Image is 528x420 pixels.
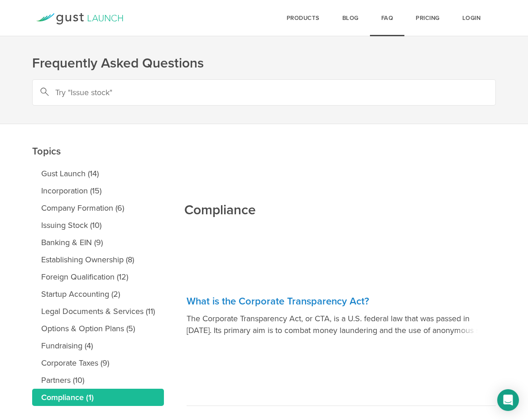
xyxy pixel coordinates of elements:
[32,303,164,320] a: Legal Documents & Services (11)
[32,79,496,106] input: Try "Issue stock"
[32,389,164,406] a: Compliance (1)
[32,182,164,199] a: Incorporation (15)
[32,251,164,268] a: Establishing Ownership (8)
[32,199,164,217] a: Company Formation (6)
[184,140,256,276] h2: Compliance
[32,337,164,354] a: Fundraising (4)
[32,217,164,234] a: Issuing Stock (10)
[32,234,164,251] a: Banking & EIN (9)
[32,354,164,372] a: Corporate Taxes (9)
[32,268,164,285] a: Foreign Qualification (12)
[32,54,496,72] h1: Frequently Asked Questions
[32,372,164,389] a: Partners (10)
[187,295,496,308] h3: What is the Corporate Transparency Act?
[32,320,164,337] a: Options & Option Plans (5)
[497,389,519,411] div: Open Intercom Messenger
[32,81,164,160] h2: Topics
[32,285,164,303] a: Startup Accounting (2)
[187,313,496,336] p: The Corporate Transparency Act, or CTA, is a U.S. federal law that was passed in [DATE]. Its prim...
[32,165,164,182] a: Gust Launch (14)
[187,286,496,406] a: What is the Corporate Transparency Act? The Corporate Transparency Act, or CTA, is a U.S. federal...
